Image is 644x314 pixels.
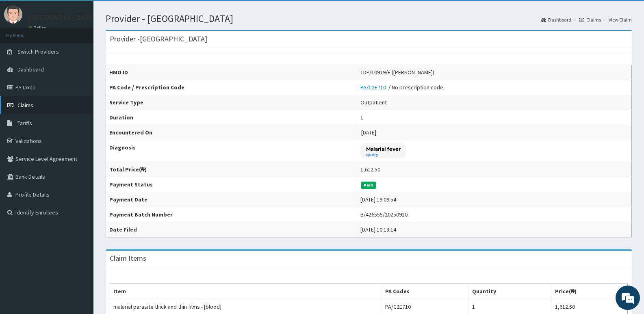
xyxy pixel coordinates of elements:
th: Date Filed [106,222,357,237]
th: Payment Date [106,192,357,207]
img: User Image [4,5,22,24]
th: Encountered On [106,125,357,140]
th: Item [110,284,382,299]
th: Duration [106,110,357,125]
th: HMO ID [106,65,357,80]
div: B/426555/20250910 [360,210,408,219]
span: Paid [361,182,376,189]
a: Online [28,25,48,31]
th: Price(₦) [551,284,627,299]
a: PA/C2E710 [360,84,388,91]
span: Claims [17,102,33,109]
a: Claims [579,16,601,23]
span: [DATE] [361,129,376,136]
h1: Provider - [GEOGRAPHIC_DATA] [106,13,632,24]
small: query [366,153,401,157]
th: Diagnosis [106,140,357,162]
div: [DATE] 19:09:54 [360,195,396,204]
span: We're online! [47,102,112,184]
div: / No prescription code [360,83,443,91]
div: Minimize live chat window [133,4,153,24]
a: Dashboard [541,16,571,23]
th: Quantity [469,284,551,299]
div: TDP/10919/F ([PERSON_NAME]) [360,68,434,76]
th: Payment Status [106,177,357,192]
span: Dashboard [17,66,44,73]
th: Total Price(₦) [106,162,357,177]
h3: Provider - [GEOGRAPHIC_DATA] [110,35,207,43]
p: [GEOGRAPHIC_DATA] [28,14,95,21]
th: Payment Batch Number [106,207,357,222]
a: View Claim [609,16,632,23]
h3: Claim Items [110,255,146,262]
div: [DATE] 10:13:14 [360,225,396,234]
img: d_794563401_company_1708531726252_794563401 [15,41,33,61]
th: PA Codes [382,284,469,299]
span: Switch Providers [17,48,59,55]
div: 1 [360,113,363,121]
div: Outpatient [360,98,387,106]
p: Malarial fever [366,145,401,152]
th: Service Type [106,95,357,110]
div: 1,612.50 [360,165,380,173]
span: Tariffs [17,119,32,127]
th: PA Code / Prescription Code [106,80,357,95]
div: Chat with us now [42,45,137,56]
textarea: Type your message and hit 'Enter' [4,222,155,250]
